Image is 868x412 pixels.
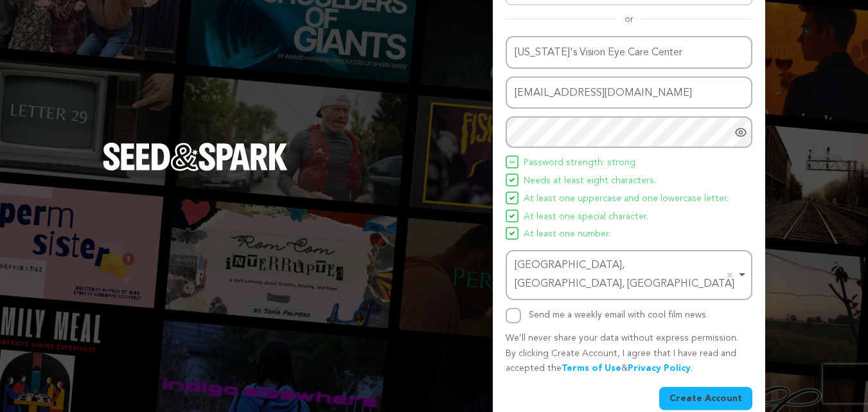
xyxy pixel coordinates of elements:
a: Privacy Policy [628,364,691,373]
label: Send me a weekly email with cool film news [529,310,706,319]
span: or [617,13,641,26]
a: Seed&Spark Homepage [103,143,288,197]
input: Name [506,36,752,69]
img: Seed&Spark Icon [509,195,515,201]
input: Email address [506,76,752,109]
a: Show password as plain text. Warning: this will display your password on the screen. [734,126,747,139]
span: At least one special character. [524,210,648,225]
div: [GEOGRAPHIC_DATA], [GEOGRAPHIC_DATA], [GEOGRAPHIC_DATA] [515,256,736,294]
span: At least one uppercase and one lowercase letter. [524,192,729,207]
span: At least one number. [524,227,610,242]
span: Password strength: strong [524,156,635,171]
button: Remove item: 'ChIJy3mhUO0SK4cRrBtKNfjHaYw' [723,269,736,282]
img: Seed&Spark Icon [509,213,515,219]
img: Seed&Spark Icon [509,177,515,183]
img: Seed&Spark Logo [103,143,288,171]
p: We’ll never share your data without express permission. By clicking Create Account, I agree that ... [506,331,752,377]
a: Terms of Use [562,364,621,373]
img: Seed&Spark Icon [509,159,515,165]
button: Create Account [659,387,752,410]
span: Needs at least eight characters. [524,174,656,189]
img: Seed&Spark Icon [509,231,515,236]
